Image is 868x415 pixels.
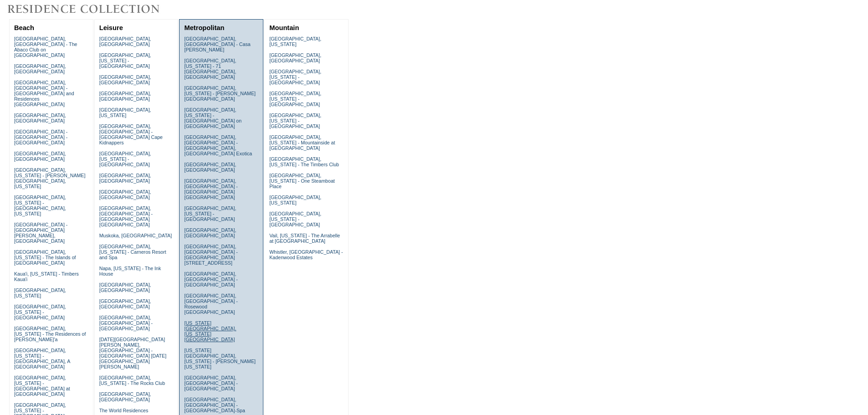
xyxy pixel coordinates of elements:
a: [GEOGRAPHIC_DATA], [GEOGRAPHIC_DATA] [99,173,151,184]
a: [GEOGRAPHIC_DATA], [GEOGRAPHIC_DATA] - [GEOGRAPHIC_DATA] [99,315,153,331]
a: [GEOGRAPHIC_DATA] - [GEOGRAPHIC_DATA][PERSON_NAME], [GEOGRAPHIC_DATA] [14,222,67,244]
a: [US_STATE][GEOGRAPHIC_DATA], [US_STATE] - [PERSON_NAME] [US_STATE] [184,348,256,369]
a: [GEOGRAPHIC_DATA], [US_STATE] - 71 [GEOGRAPHIC_DATA], [GEOGRAPHIC_DATA] [184,58,236,80]
a: [GEOGRAPHIC_DATA], [US_STATE] - The Timbers Club [269,156,339,167]
a: [GEOGRAPHIC_DATA], [GEOGRAPHIC_DATA] [99,36,151,47]
a: [DATE][GEOGRAPHIC_DATA][PERSON_NAME], [GEOGRAPHIC_DATA] - [GEOGRAPHIC_DATA] [DATE][GEOGRAPHIC_DAT... [99,337,166,369]
a: [GEOGRAPHIC_DATA], [US_STATE] - [GEOGRAPHIC_DATA] [269,91,321,107]
a: [US_STATE][GEOGRAPHIC_DATA], [US_STATE][GEOGRAPHIC_DATA] [184,320,236,342]
a: [GEOGRAPHIC_DATA], [GEOGRAPHIC_DATA] - The Abaco Club on [GEOGRAPHIC_DATA] [14,36,77,58]
a: [GEOGRAPHIC_DATA] - [GEOGRAPHIC_DATA] - [GEOGRAPHIC_DATA] [14,129,67,145]
a: [GEOGRAPHIC_DATA], [GEOGRAPHIC_DATA] [99,189,151,200]
a: [GEOGRAPHIC_DATA], [US_STATE] - One Steamboat Place [269,173,335,189]
a: [GEOGRAPHIC_DATA], [GEOGRAPHIC_DATA] [184,227,236,238]
a: [GEOGRAPHIC_DATA], [US_STATE] - [PERSON_NAME][GEOGRAPHIC_DATA] [184,85,256,102]
a: [GEOGRAPHIC_DATA], [US_STATE] [14,287,66,298]
a: [GEOGRAPHIC_DATA], [GEOGRAPHIC_DATA] - [GEOGRAPHIC_DATA] [184,271,237,287]
a: [GEOGRAPHIC_DATA], [GEOGRAPHIC_DATA] - [GEOGRAPHIC_DATA] [184,375,237,391]
a: [GEOGRAPHIC_DATA], [GEOGRAPHIC_DATA] [99,391,151,402]
a: [GEOGRAPHIC_DATA], [US_STATE] - [GEOGRAPHIC_DATA] [99,151,151,167]
a: [GEOGRAPHIC_DATA], [GEOGRAPHIC_DATA] - Rosewood [GEOGRAPHIC_DATA] [184,293,237,315]
a: [GEOGRAPHIC_DATA], [GEOGRAPHIC_DATA] [14,151,66,162]
a: [GEOGRAPHIC_DATA], [US_STATE] - [GEOGRAPHIC_DATA] at [GEOGRAPHIC_DATA] [14,375,70,397]
a: Napa, [US_STATE] - The Ink House [99,266,161,277]
a: [GEOGRAPHIC_DATA], [GEOGRAPHIC_DATA] - Casa [PERSON_NAME] [184,36,250,52]
a: [GEOGRAPHIC_DATA], [US_STATE] - Carneros Resort and Spa [99,244,166,260]
a: Vail, [US_STATE] - The Arrabelle at [GEOGRAPHIC_DATA] [269,233,340,244]
a: [GEOGRAPHIC_DATA], [GEOGRAPHIC_DATA] - [GEOGRAPHIC_DATA] [GEOGRAPHIC_DATA] [99,205,153,227]
a: [GEOGRAPHIC_DATA], [GEOGRAPHIC_DATA] - [GEOGRAPHIC_DATA] [GEOGRAPHIC_DATA] [184,178,237,200]
a: [GEOGRAPHIC_DATA], [US_STATE] [269,36,321,47]
a: [GEOGRAPHIC_DATA], [US_STATE] - The Residences of [PERSON_NAME]'a [14,326,86,342]
a: [GEOGRAPHIC_DATA], [GEOGRAPHIC_DATA] [99,282,151,293]
a: [GEOGRAPHIC_DATA], [US_STATE] - The Islands of [GEOGRAPHIC_DATA] [14,249,76,266]
a: [GEOGRAPHIC_DATA], [GEOGRAPHIC_DATA] - [GEOGRAPHIC_DATA]-Spa [184,397,245,413]
a: [GEOGRAPHIC_DATA], [US_STATE] [99,107,151,118]
a: Leisure [99,24,123,31]
a: [GEOGRAPHIC_DATA], [GEOGRAPHIC_DATA] [269,52,321,63]
a: Mountain [269,24,299,31]
a: [GEOGRAPHIC_DATA], [US_STATE] [269,195,321,205]
a: [GEOGRAPHIC_DATA], [GEOGRAPHIC_DATA] [99,74,151,85]
a: [GEOGRAPHIC_DATA], [US_STATE] - [GEOGRAPHIC_DATA], [US_STATE] [14,195,66,216]
a: [GEOGRAPHIC_DATA], [US_STATE] - [GEOGRAPHIC_DATA] [184,205,236,222]
a: The World Residences [99,408,149,413]
a: Whistler, [GEOGRAPHIC_DATA] - Kadenwood Estates [269,249,343,260]
a: [GEOGRAPHIC_DATA], [GEOGRAPHIC_DATA] - [GEOGRAPHIC_DATA] and Residences [GEOGRAPHIC_DATA] [14,80,74,107]
a: Kaua'i, [US_STATE] - Timbers Kaua'i [14,271,79,282]
a: [GEOGRAPHIC_DATA], [US_STATE] - Mountainside at [GEOGRAPHIC_DATA] [269,134,335,151]
a: [GEOGRAPHIC_DATA], [GEOGRAPHIC_DATA] - [GEOGRAPHIC_DATA][STREET_ADDRESS] [184,244,237,266]
a: [GEOGRAPHIC_DATA], [GEOGRAPHIC_DATA] - [GEOGRAPHIC_DATA] Cape Kidnappers [99,123,163,145]
a: Muskoka, [GEOGRAPHIC_DATA] [99,233,172,238]
a: [GEOGRAPHIC_DATA], [US_STATE] - [GEOGRAPHIC_DATA] on [GEOGRAPHIC_DATA] [184,107,241,129]
a: Metropolitan [184,24,224,31]
a: [GEOGRAPHIC_DATA], [GEOGRAPHIC_DATA] [184,162,236,173]
a: [GEOGRAPHIC_DATA], [US_STATE] - [GEOGRAPHIC_DATA] [269,211,321,227]
a: [GEOGRAPHIC_DATA], [GEOGRAPHIC_DATA] - [GEOGRAPHIC_DATA], [GEOGRAPHIC_DATA] Exotica [184,134,252,156]
a: [GEOGRAPHIC_DATA], [US_STATE] - [GEOGRAPHIC_DATA] [269,69,321,85]
a: [GEOGRAPHIC_DATA], [US_STATE] - [PERSON_NAME][GEOGRAPHIC_DATA], [US_STATE] [14,167,86,189]
a: [GEOGRAPHIC_DATA], [US_STATE] - [GEOGRAPHIC_DATA], A [GEOGRAPHIC_DATA] [14,348,70,369]
a: [GEOGRAPHIC_DATA], [US_STATE] - [GEOGRAPHIC_DATA] [99,52,151,69]
a: [GEOGRAPHIC_DATA], [US_STATE] - [GEOGRAPHIC_DATA] [269,113,321,129]
a: [GEOGRAPHIC_DATA], [GEOGRAPHIC_DATA] [99,298,151,309]
a: Beach [14,24,34,31]
a: [GEOGRAPHIC_DATA], [US_STATE] - [GEOGRAPHIC_DATA] [14,304,66,320]
a: [GEOGRAPHIC_DATA], [GEOGRAPHIC_DATA] [99,91,151,102]
a: [GEOGRAPHIC_DATA], [US_STATE] - The Rocks Club [99,375,165,386]
a: [GEOGRAPHIC_DATA], [GEOGRAPHIC_DATA] [14,113,66,123]
a: [GEOGRAPHIC_DATA], [GEOGRAPHIC_DATA] [14,63,66,74]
